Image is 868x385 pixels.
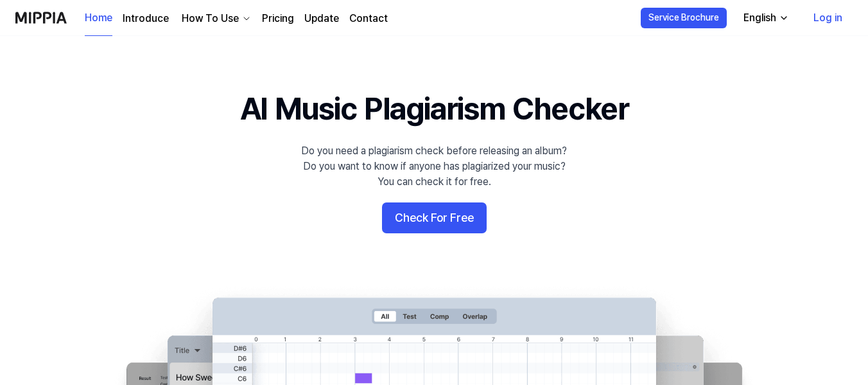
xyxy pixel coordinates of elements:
[179,11,252,26] button: How To Use
[301,143,567,190] div: Do you need a plagiarism check before releasing an album? Do you want to know if anyone has plagi...
[304,11,339,26] a: Update
[262,11,294,26] a: Pricing
[240,87,629,130] h1: AI Music Plagiarism Checker
[733,5,797,31] button: English
[641,8,727,28] button: Service Brochure
[741,10,779,26] div: English
[382,202,487,233] button: Check For Free
[123,11,169,26] a: Introduce
[349,11,388,26] a: Contact
[179,11,241,26] div: How To Use
[85,1,112,36] a: Home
